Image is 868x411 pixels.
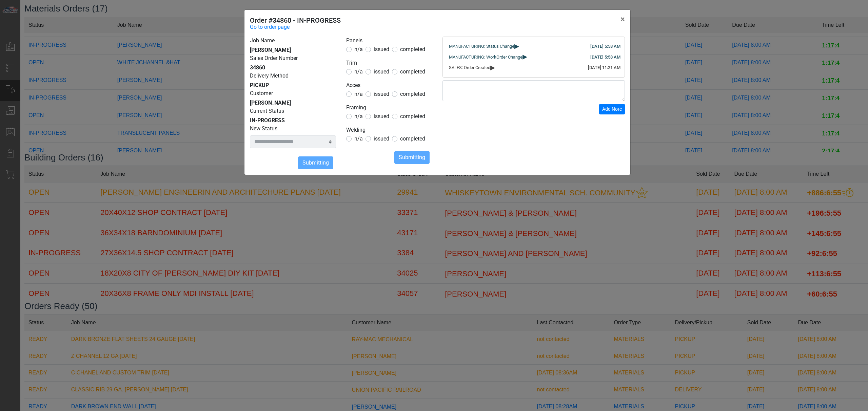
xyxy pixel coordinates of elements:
legend: Welding [346,126,432,135]
span: ▸ [490,65,495,69]
label: Delivery Method [250,72,289,80]
span: Add Note [602,106,622,112]
span: n/a [354,113,363,120]
div: SALES: Order Created [449,64,618,71]
label: Job Name [250,37,275,45]
span: n/a [354,91,363,97]
label: Sales Order Number [250,54,298,62]
div: [DATE] 11:21 AM [588,64,620,71]
span: completed [400,46,425,52]
legend: Framing [346,104,432,112]
span: issued [374,113,389,120]
span: completed [400,135,425,142]
span: n/a [354,68,363,75]
span: n/a [354,135,363,142]
span: n/a [354,46,363,52]
span: ▸ [514,44,519,48]
div: [DATE] 5:58 AM [590,43,620,50]
label: Customer [250,89,273,98]
span: completed [400,68,425,75]
div: MANUFACTURING: Status Change [449,43,618,50]
span: completed [400,113,425,120]
h5: Order #34860 - IN-PROGRESS [250,15,341,25]
legend: Acces [346,81,432,90]
legend: Panels [346,37,432,45]
div: 34860 [250,64,336,72]
legend: Trim [346,59,432,68]
span: issued [374,135,389,142]
button: Submitting [298,156,333,169]
span: [PERSON_NAME] [250,47,291,53]
div: IN-PROGRESS [250,116,336,125]
span: Submitting [302,159,329,166]
span: issued [374,91,389,97]
button: Submitting [394,151,430,164]
label: Current Status [250,107,284,115]
span: completed [400,91,425,97]
div: [DATE] 5:58 AM [590,54,620,61]
a: Go to order page [250,23,290,31]
span: issued [374,46,389,52]
button: Add Note [599,104,625,114]
span: Submitting [399,154,425,160]
div: PICKUP [250,81,336,89]
div: [PERSON_NAME] [250,99,336,107]
button: Close [615,10,630,29]
div: MANUFACTURING: WorkOrder Change [449,54,618,61]
span: issued [374,68,389,75]
span: ▸ [522,54,527,59]
label: New Status [250,125,277,133]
